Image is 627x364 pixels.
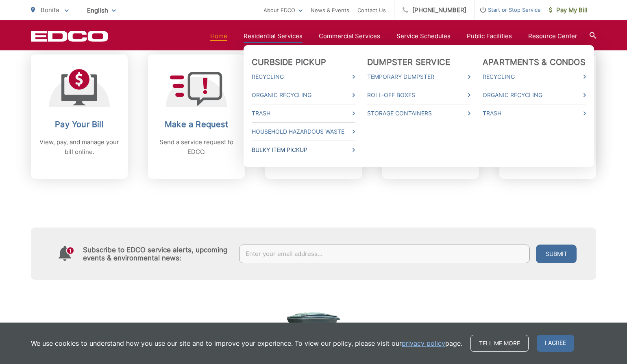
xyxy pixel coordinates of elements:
[252,57,326,67] a: Curbside Pickup
[483,108,586,118] a: Trash
[537,335,574,352] span: I agree
[263,5,303,15] a: About EDCO
[319,31,380,41] a: Commercial Services
[148,54,245,179] a: Make a Request Send a service request to EDCO.
[39,119,120,129] h2: Pay Your Bill
[357,5,386,15] a: Contact Us
[239,245,530,263] input: Enter your email address...
[31,54,128,179] a: Pay Your Bill View, pay, and manage your bill online.
[252,90,355,100] a: Organic Recycling
[31,338,462,348] p: We use cookies to understand how you use our site and to improve your experience. To view our pol...
[367,72,470,82] a: Temporary Dumpster
[528,31,577,41] a: Resource Center
[39,137,120,157] p: View, pay, and manage your bill online.
[81,3,122,17] span: English
[156,137,237,157] p: Send a service request to EDCO.
[483,90,586,100] a: Organic Recycling
[31,30,108,42] a: EDCD logo. Return to the homepage.
[483,72,586,82] a: Recycling
[252,145,355,155] a: Bulky Item Pickup
[41,6,59,14] span: Bonita
[252,127,355,136] a: Household Hazardous Waste
[470,335,529,352] a: Tell me more
[367,57,450,67] a: Dumpster Service
[367,90,470,100] a: Roll-Off Boxes
[402,338,445,348] a: privacy policy
[252,72,355,82] a: Recycling
[536,245,577,263] button: Submit
[156,119,237,129] h2: Make a Request
[210,31,227,41] a: Home
[483,57,586,67] a: Apartments & Condos
[252,108,355,118] a: Trash
[244,31,303,41] a: Residential Services
[311,5,349,15] a: News & Events
[549,5,588,15] span: Pay My Bill
[396,31,451,41] a: Service Schedules
[467,31,512,41] a: Public Facilities
[83,246,231,262] h4: Subscribe to EDCO service alerts, upcoming events & environmental news:
[367,108,470,118] a: Storage Containers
